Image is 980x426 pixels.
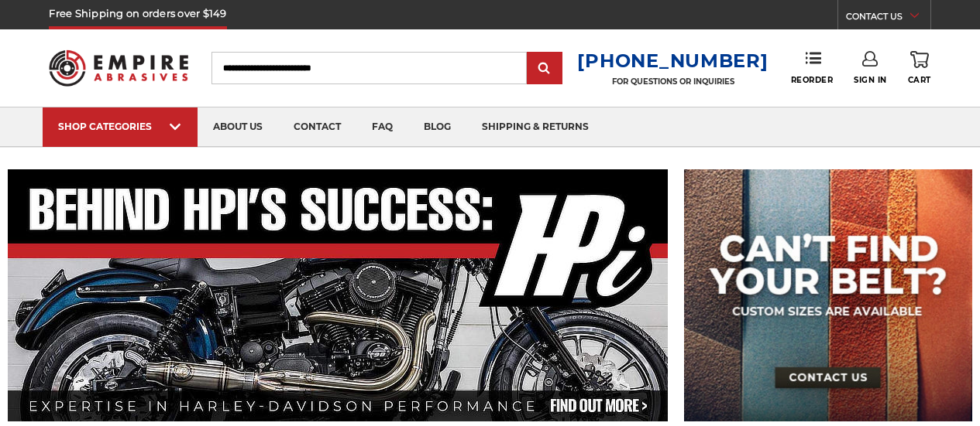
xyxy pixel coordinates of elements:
[198,107,278,147] a: about us
[791,51,834,84] a: Reorder
[791,75,834,85] span: Reorder
[684,169,972,421] img: promo banner for custom belts.
[8,169,669,421] img: Banner for an interview featuring Horsepower Inc who makes Harley performance upgrades featured o...
[577,77,768,87] p: FOR QUESTIONS OR INQUIRIES
[854,75,887,85] span: Sign In
[908,75,931,85] span: Cart
[466,107,604,147] a: shipping & returns
[529,53,560,84] input: Submit
[577,49,768,72] a: [PHONE_NUMBER]
[408,107,466,147] a: blog
[49,41,187,95] img: Empire Abrasives
[846,8,930,29] a: CONTACT US
[908,51,931,85] a: Cart
[278,107,356,147] a: contact
[58,121,182,132] div: SHOP CATEGORIES
[356,107,408,147] a: faq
